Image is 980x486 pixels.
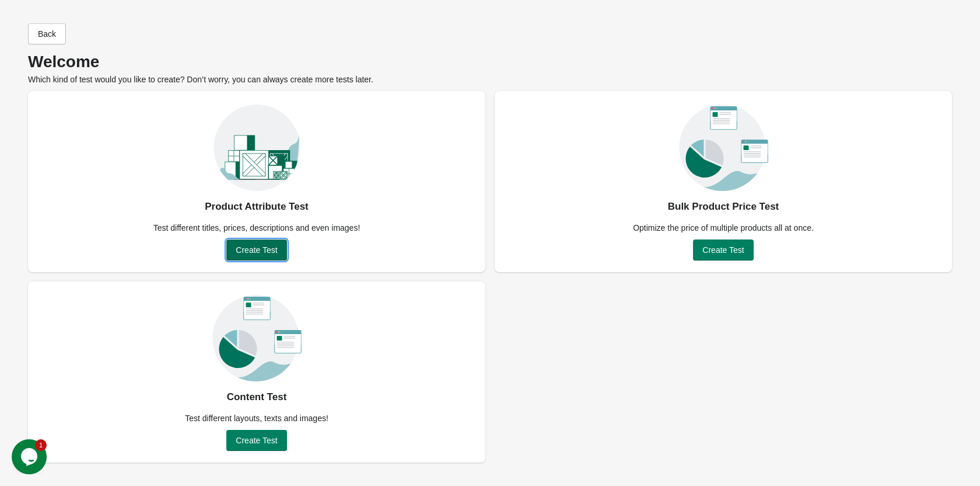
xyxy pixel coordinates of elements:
iframe: chat widget [12,439,49,474]
div: Content Test [227,388,287,407]
button: Create Test [693,239,753,261]
span: Back [38,29,56,39]
p: Welcome [28,56,952,68]
span: Create Test [702,245,744,255]
div: Bulk Product Price Test [668,197,779,216]
div: Product Attribute Test [205,197,309,216]
div: Which kind of test would you like to create? Don’t worry, you can always create more tests later. [28,56,952,85]
span: Create Test [236,436,277,445]
div: Test different layouts, texts and images! [178,412,335,424]
div: Optimize the price of multiple products all at once. [626,222,821,234]
button: Create Test [226,239,286,261]
span: Create Test [236,245,277,255]
button: Back [28,23,66,44]
button: Create Test [226,430,286,451]
div: Test different titles, prices, descriptions and even images! [146,222,367,234]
